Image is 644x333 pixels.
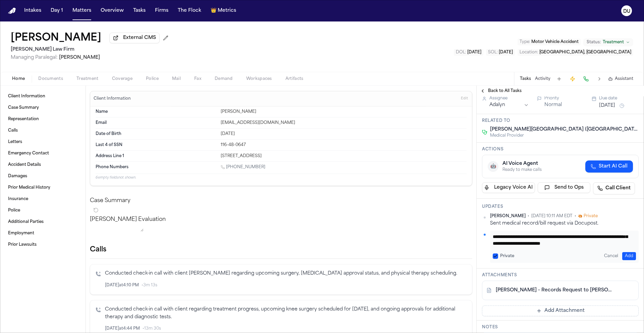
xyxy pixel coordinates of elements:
[221,120,467,126] div: [EMAIL_ADDRESS][DOMAIN_NAME]
[90,216,472,224] p: [PERSON_NAME] Evaluation
[499,50,513,54] span: [DATE]
[601,252,621,260] button: Cancel
[461,96,468,101] span: Edit
[622,252,636,260] button: Add
[575,213,576,219] span: •
[5,239,80,250] a: Prior Lawsuits
[5,205,80,216] a: Police
[5,114,80,125] a: Representation
[528,213,529,219] span: •
[96,153,217,159] dt: Address Line 1
[11,46,171,54] h2: [PERSON_NAME] Law Firm
[146,76,159,82] span: Police
[5,217,80,227] a: Additional Parties
[70,5,94,17] button: Matters
[8,8,16,14] img: Finch Logo
[535,76,550,82] button: Activity
[599,163,628,170] span: Start AI Call
[593,182,635,194] a: Call Client
[496,287,611,294] a: [PERSON_NAME] - Records Request to [PERSON_NAME][GEOGRAPHIC_DATA] - [DATE]
[105,270,467,278] p: Conducted check-in call with client [PERSON_NAME] regarding upcoming surgery, [MEDICAL_DATA] appr...
[92,96,132,101] h3: Client Information
[500,253,514,259] label: Private
[488,88,522,94] span: Back to All Tasks
[581,74,591,84] button: Make a Call
[96,142,217,148] dt: Last 4 of SSN
[531,40,579,44] span: Motor Vehicle Accident
[490,163,496,170] span: 🤖
[96,175,467,180] p: 6 empty fields not shown.
[599,96,639,101] div: Due date
[109,33,160,43] button: External CMS
[502,167,542,173] div: Ready to make calls
[130,5,148,17] button: Tasks
[96,120,217,126] dt: Email
[5,194,80,204] a: Insurance
[518,39,581,45] button: Edit Type: Motor Vehicle Accident
[5,228,80,239] a: Employment
[618,102,626,110] button: Snooze task
[215,76,233,82] span: Demand
[490,133,639,138] span: Medical Provider
[5,171,80,182] a: Damages
[583,38,633,46] button: Change status from Treatment
[98,5,126,17] button: Overview
[246,76,272,82] span: Workspaces
[21,5,44,17] button: Intakes
[5,137,80,147] a: Letters
[48,5,66,17] button: Day 1
[459,93,470,104] button: Edit
[490,126,639,133] span: [PERSON_NAME][GEOGRAPHIC_DATA] ([GEOGRAPHIC_DATA])
[587,40,601,45] span: Status:
[486,49,515,56] button: Edit SOL: 2028-04-09
[96,131,217,137] dt: Date of Birth
[96,109,217,114] dt: Name
[208,5,239,17] button: crownMetrics
[490,220,639,227] div: Sent medical record/bill request via Docupost.
[175,5,204,17] button: The Flock
[489,96,529,101] div: Assignee
[544,96,584,101] div: Priority
[11,55,58,60] span: Managing Paralegal:
[96,164,128,170] span: Phone Numbers
[482,147,639,152] h3: Actions
[8,8,16,14] a: Home
[520,40,530,44] span: Type :
[538,182,591,193] button: Send to Ops
[482,305,639,316] button: Add Attachment
[493,233,631,247] textarea: Add your update
[603,40,624,45] span: Treatment
[467,50,481,54] span: [DATE]
[454,49,483,56] button: Edit DOL: 2025-04-09
[477,88,525,94] button: Back to All Tasks
[123,35,156,41] span: External CMS
[90,197,472,205] h2: Case Summary
[105,306,467,321] p: Conducted check-in call with client regarding treatment progress, upcoming knee surgery scheduled...
[221,109,467,114] div: [PERSON_NAME]
[488,50,498,54] span: SOL :
[539,50,631,54] span: [GEOGRAPHIC_DATA], [GEOGRAPHIC_DATA]
[76,76,99,82] span: Treatment
[221,131,467,137] div: [DATE]
[112,76,132,82] span: Coverage
[599,102,615,109] button: [DATE]
[105,283,139,288] span: [DATE] at 4:10 PM
[90,245,472,254] h2: Calls
[142,283,157,288] span: • 3m 13s
[615,76,633,82] span: Assistant
[11,32,101,44] button: Edit matter name
[5,102,80,113] a: Case Summary
[502,160,542,167] div: AI Voice Agent
[482,182,535,193] button: Legacy Voice AI
[531,213,573,219] span: [DATE] 10:11 AM EDT
[11,32,101,44] h1: [PERSON_NAME]
[520,76,531,82] button: Tasks
[221,164,265,170] a: Call 1 (347) 301-6235
[482,204,639,209] h3: Updates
